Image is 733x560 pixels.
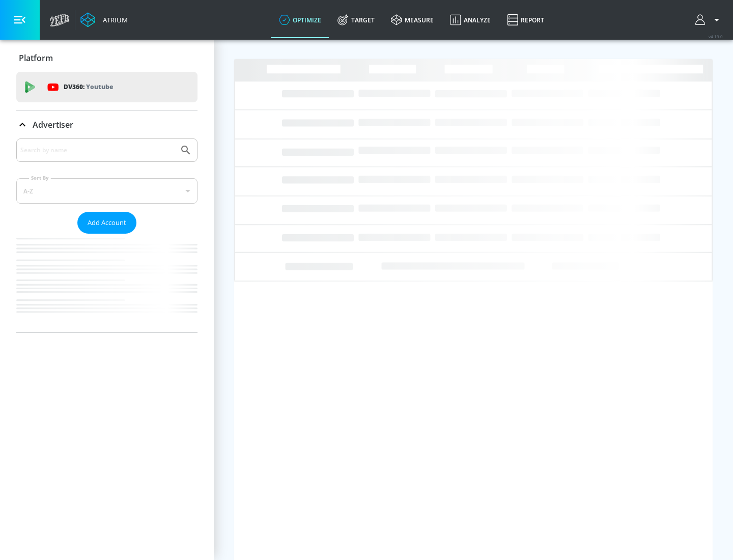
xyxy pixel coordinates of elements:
nav: list of Advertiser [16,234,198,332]
div: DV360: Youtube [16,72,198,102]
span: Add Account [88,217,126,229]
p: Youtube [86,81,113,92]
div: Advertiser [16,110,198,139]
p: Platform [19,52,53,64]
div: Atrium [99,15,128,24]
div: Advertiser [16,138,198,332]
input: Search by name [20,144,175,157]
a: measure [383,2,442,38]
label: Sort By [29,175,51,181]
div: A-Z [16,178,198,204]
a: Analyze [442,2,499,38]
a: Atrium [80,12,128,27]
p: Advertiser [33,119,73,130]
a: Report [499,2,552,38]
a: Target [329,2,383,38]
a: optimize [271,2,329,38]
button: Add Account [77,212,136,234]
div: Platform [16,44,198,72]
span: v 4.19.0 [709,34,723,39]
p: DV360: [64,81,113,93]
